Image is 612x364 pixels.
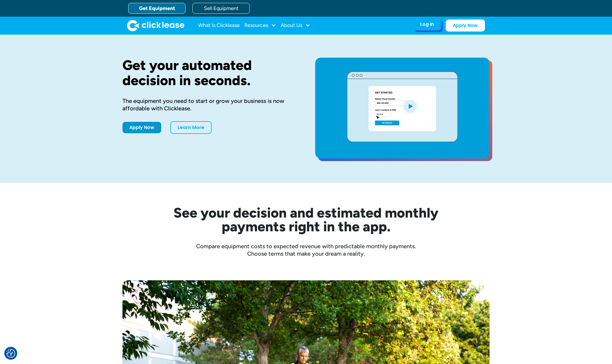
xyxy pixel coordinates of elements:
[244,20,276,31] div: Resources
[122,122,161,133] a: Apply Now
[127,20,184,31] a: home
[170,121,212,134] a: Learn More
[192,3,250,14] a: Sell Equipment
[122,242,490,257] div: Compare equipment costs to expected revenue with predictable monthly payments. Choose terms that ...
[122,97,297,112] div: The equipment you need to start or grow your business is now affordable with Clicklease.
[7,349,15,358] img: Revisit consent button
[7,349,15,358] button: Consent Preferences
[145,206,467,233] h2: See your decision and estimated monthly payments right in the app.
[315,58,490,158] a: open lightbox
[420,21,434,27] div: Log In
[127,20,184,31] img: Clicklease logo
[446,19,485,32] a: Apply Now
[198,20,240,31] a: What Is Clicklease
[402,98,418,114] img: Blue play button logo on a light blue circular background
[281,20,310,31] div: About Us
[122,58,297,88] h1: Get your automated decision in seconds.
[128,3,186,14] a: Get Equipment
